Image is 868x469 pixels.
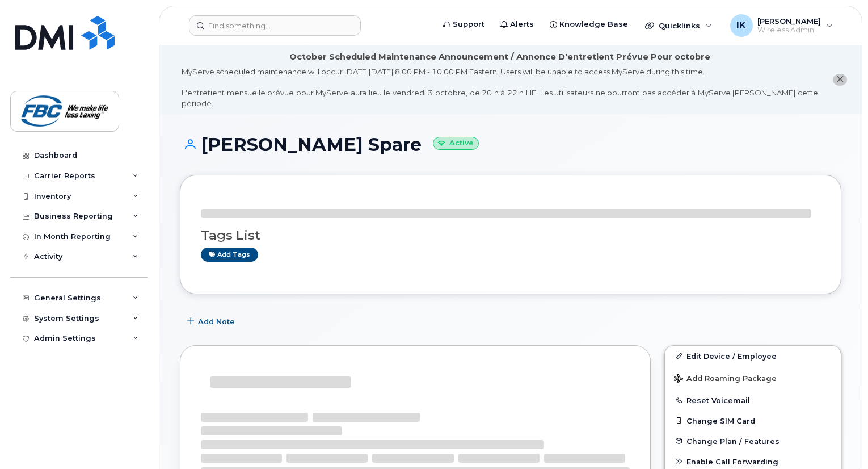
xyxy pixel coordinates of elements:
h1: [PERSON_NAME] Spare [180,135,841,154]
a: Edit Device / Employee [665,346,841,366]
span: Add Note [198,316,235,327]
button: close notification [833,74,847,86]
span: Add Roaming Package [674,374,777,385]
span: Enable Call Forwarding [686,457,778,466]
button: Change SIM Card [665,411,841,431]
button: Add Roaming Package [665,366,841,390]
span: Change Plan / Features [686,437,779,445]
div: MyServe scheduled maintenance will occur [DATE][DATE] 8:00 PM - 10:00 PM Eastern. Users will be u... [182,66,818,108]
h3: Tags List [201,228,820,242]
button: Change Plan / Features [665,431,841,451]
div: October Scheduled Maintenance Announcement / Annonce D'entretient Prévue Pour octobre [289,51,710,63]
a: Add tags [201,248,258,262]
button: Reset Voicemail [665,390,841,411]
button: Add Note [180,311,245,332]
small: Active [433,137,479,150]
